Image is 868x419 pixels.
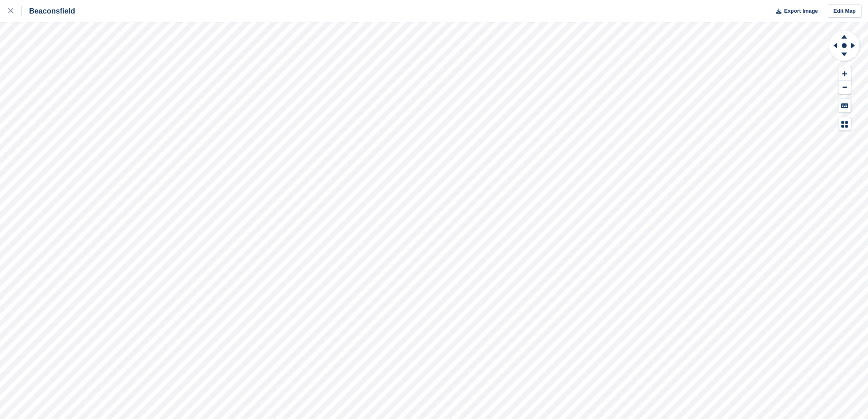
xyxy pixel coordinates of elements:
button: Zoom Out [838,81,851,94]
span: Export Image [784,7,818,15]
button: Zoom In [838,67,851,81]
a: Edit Map [828,5,861,18]
div: Beaconsfield [22,6,75,16]
button: Keyboard Shortcuts [838,99,851,112]
button: Export Image [771,5,818,18]
button: Map Legend [838,117,851,131]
